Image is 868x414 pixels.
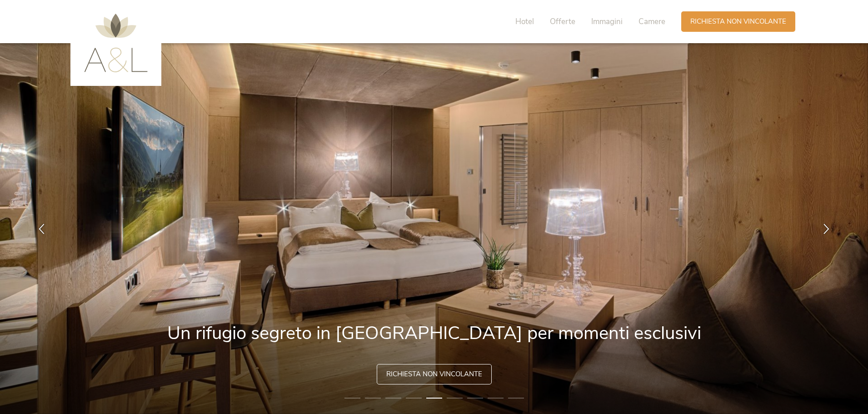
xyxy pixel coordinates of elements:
[639,16,665,27] span: Camere
[591,16,623,27] span: Immagini
[386,369,482,379] span: Richiesta non vincolante
[690,17,786,26] span: Richiesta non vincolante
[84,14,148,72] img: AMONTI & LUNARIS Wellnessresort
[515,16,534,27] span: Hotel
[550,16,575,27] span: Offerte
